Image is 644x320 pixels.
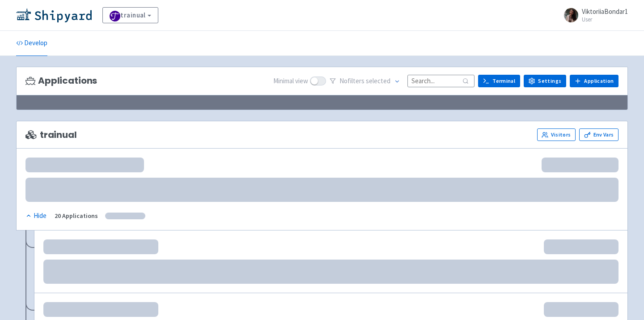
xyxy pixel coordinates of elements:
a: trainual [102,7,158,23]
a: Application [570,75,619,87]
h3: Applications [25,76,97,86]
span: ViktoriiaBondar1 [582,7,628,16]
button: Hide [25,211,47,221]
a: Env Vars [579,128,619,141]
div: 20 Applications [55,211,98,221]
span: trainual [25,130,77,140]
img: Shipyard logo [16,8,92,22]
a: Develop [16,31,47,56]
a: Visitors [537,128,576,141]
span: selected [366,77,390,85]
small: User [582,17,628,22]
a: Terminal [478,75,520,87]
span: No filter s [339,76,390,86]
input: Search... [407,75,475,87]
a: Settings [524,75,566,87]
span: Minimal view [273,76,308,86]
div: Hide [25,211,47,221]
a: ViktoriiaBondar1 User [559,8,628,22]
